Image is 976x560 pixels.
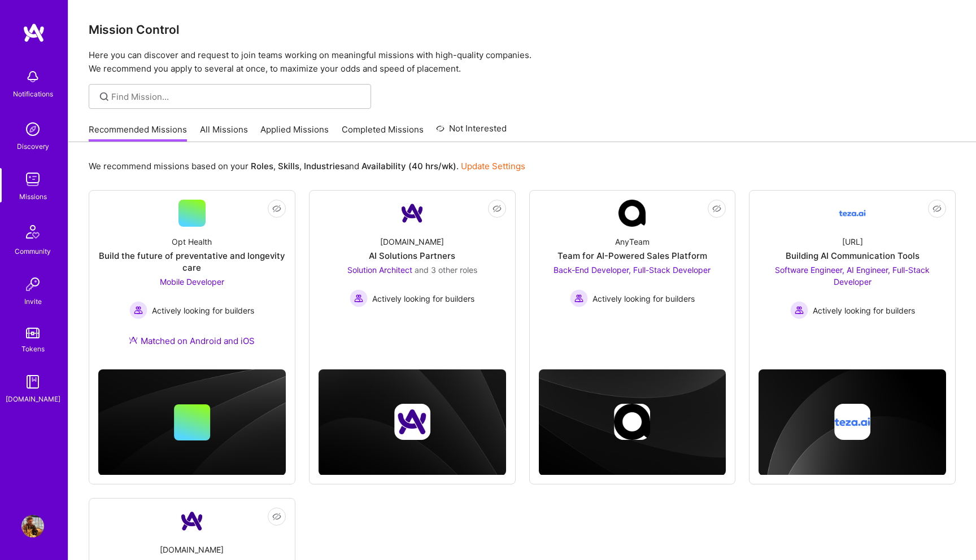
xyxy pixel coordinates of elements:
[89,124,187,142] a: Recommended Missions
[21,65,44,88] img: bell
[436,122,507,142] a: Not Interested
[790,301,808,319] img: Actively looking for builders
[493,204,502,213] i: icon EyeClosed
[570,289,588,307] img: Actively looking for builders
[129,301,147,319] img: Actively looking for builders
[614,404,650,440] img: Company logo
[21,168,44,191] img: teamwork
[539,200,726,333] a: Company LogoAnyTeamTeam for AI-Powered Sales PlatformBack-End Developer, Full-Stack Developer Act...
[89,48,956,76] p: Here you can discover and request to join teams working on meaningful missions with high-quality ...
[369,250,455,262] div: AI Solutions Partners
[98,250,286,274] div: Build the future of preventative and longevity care
[813,305,915,316] span: Actively looking for builders
[415,265,477,275] span: and 3 other roles
[13,88,53,100] div: Notifications
[251,161,273,171] b: Roles
[347,265,412,275] span: Solution Architect
[759,200,946,333] a: Company Logo[URL]Building AI Communication ToolsSoftware Engineer, AI Engineer, Full-Stack Develo...
[98,90,111,103] i: icon SearchGrey
[350,289,368,307] img: Actively looking for builders
[319,369,506,475] img: cover
[712,204,721,213] i: icon EyeClosed
[200,124,248,142] a: All Missions
[98,200,286,360] a: Opt HealthBuild the future of preventative and longevity careMobile Developer Actively looking fo...
[6,393,60,405] div: [DOMAIN_NAME]
[278,161,299,171] b: Skills
[539,369,726,475] img: cover
[152,305,254,316] span: Actively looking for builders
[759,369,946,475] img: cover
[461,161,525,171] a: Update Settings
[557,250,707,262] div: Team for AI-Powered Sales Platform
[372,293,474,305] span: Actively looking for builders
[89,23,956,37] h3: Mission Control
[21,371,44,393] img: guide book
[839,200,866,227] img: Company Logo
[129,335,255,347] div: Matched on Android and iOS
[842,236,863,248] div: [URL]
[19,191,47,202] div: Missions
[260,124,329,142] a: Applied Missions
[834,404,870,440] img: Company logo
[160,277,224,286] span: Mobile Developer
[394,404,430,440] img: Company logo
[933,204,942,213] i: icon EyeClosed
[592,293,695,305] span: Actively looking for builders
[24,296,42,307] div: Invite
[23,23,45,43] img: logo
[272,512,281,521] i: icon EyeClosed
[319,200,506,333] a: Company Logo[DOMAIN_NAME]AI Solutions PartnersSolution Architect and 3 other rolesActively lookin...
[786,250,920,262] div: Building AI Communication Tools
[111,91,363,103] input: Find Mission...
[342,124,424,142] a: Completed Missions
[775,265,930,286] span: Software Engineer, AI Engineer, Full-Stack Developer
[172,236,212,248] div: Opt Health
[89,160,525,172] p: We recommend missions based on your , , and .
[129,336,138,345] img: Ateam Purple Icon
[361,161,456,171] b: Availability (40 hrs/wk)
[98,369,286,475] img: cover
[17,140,49,152] div: Discovery
[19,515,47,537] a: User Avatar
[618,200,646,227] img: Company Logo
[26,328,40,338] img: tokens
[178,508,206,535] img: Company Logo
[15,245,51,257] div: Community
[554,265,711,275] span: Back-End Developer, Full-Stack Developer
[304,161,345,171] b: Industries
[21,515,44,537] img: User Avatar
[160,544,224,555] div: [DOMAIN_NAME]
[19,218,46,245] img: Community
[272,204,281,213] i: icon EyeClosed
[380,236,444,248] div: [DOMAIN_NAME]
[21,118,44,140] img: discovery
[615,236,650,248] div: AnyTeam
[399,200,426,227] img: Company Logo
[21,343,45,355] div: Tokens
[21,273,44,296] img: Invite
